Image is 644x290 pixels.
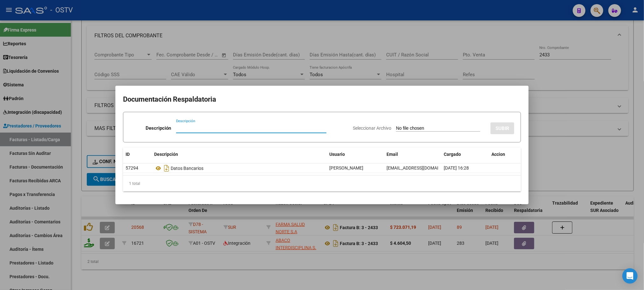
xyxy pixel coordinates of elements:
span: 57294 [126,165,138,170]
span: [PERSON_NAME] [329,165,363,170]
datatable-header-cell: Accion [489,148,521,161]
span: Cargado [444,152,461,157]
datatable-header-cell: Descripción [152,148,327,161]
div: Datos Bancarios [154,163,324,173]
datatable-header-cell: ID [123,148,152,161]
datatable-header-cell: Cargado [441,148,489,161]
span: Email [387,152,398,157]
i: Descargar documento [162,163,171,173]
span: Seleccionar Archivo [353,126,391,131]
span: ID [126,152,130,157]
button: SUBIR [490,122,514,134]
span: Usuario [329,152,345,157]
h2: Documentación Respaldatoria [123,93,521,105]
span: [DATE] 16:28 [444,165,469,170]
span: SUBIR [496,126,509,131]
span: Descripción [154,152,178,157]
datatable-header-cell: Email [384,148,441,161]
div: Open Intercom Messenger [622,268,638,284]
p: Descripción [146,125,171,132]
span: Accion [491,152,505,157]
div: 1 total [123,176,521,192]
datatable-header-cell: Usuario [327,148,384,161]
span: [EMAIL_ADDRESS][DOMAIN_NAME] [387,165,457,170]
